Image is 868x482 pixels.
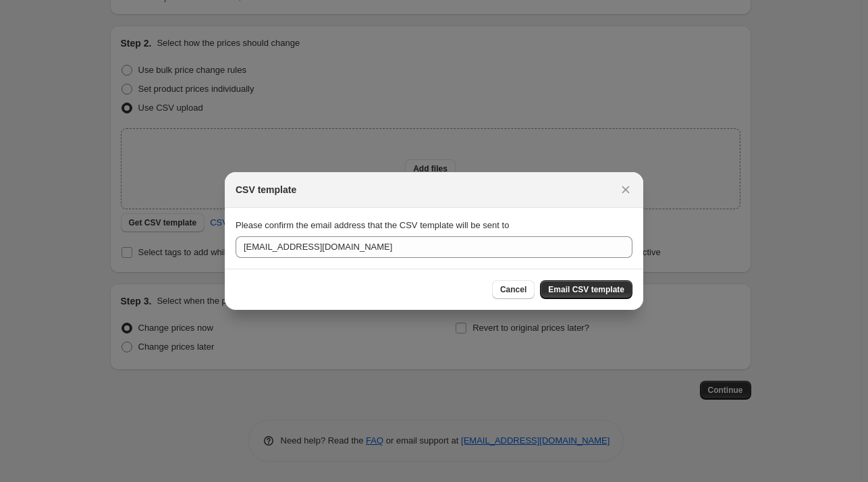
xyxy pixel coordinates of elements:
h2: CSV template [236,183,296,196]
button: Cancel [492,280,535,299]
span: Email CSV template [548,284,624,295]
button: Close [616,180,635,199]
span: Please confirm the email address that the CSV template will be sent to [236,220,509,230]
button: Email CSV template [540,280,632,299]
span: Cancel [500,284,526,295]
